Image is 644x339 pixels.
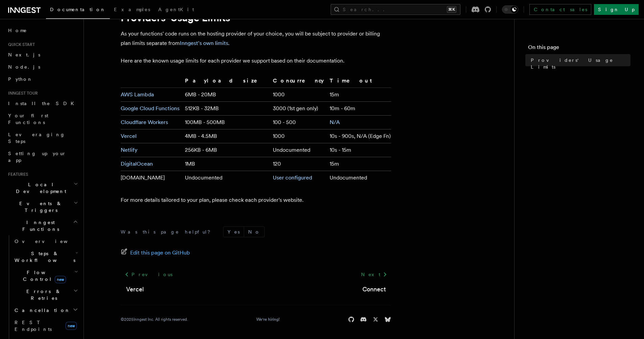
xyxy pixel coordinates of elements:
button: No [244,227,264,237]
a: Leveraging Steps [5,128,79,147]
a: Edit this page on GitHub [121,248,190,258]
span: Edit this page on GitHub [130,248,190,258]
td: 1000 [270,129,327,143]
p: For more details tailored to your plan, please check each provider's website. [121,195,391,205]
a: Your first Functions [5,110,79,128]
div: © 2025 Inngest Inc. All rights reserved. [121,317,188,322]
span: Steps & Workflows [12,250,75,264]
span: Examples [114,7,150,12]
span: Overview [15,239,84,244]
th: Payload size [182,76,270,88]
span: Your first Functions [8,113,48,125]
a: Overview [12,235,79,247]
a: Inngest's own limits [180,40,228,46]
kbd: ⌘K [447,6,456,13]
a: AWS Lambda [121,91,154,98]
h4: On this page [528,43,630,54]
button: Flow Controlnew [12,266,79,285]
th: Timeout [327,76,391,88]
a: N/A [330,119,340,125]
span: Documentation [50,7,106,12]
a: Documentation [46,2,110,19]
td: 3000 (1st gen only) [270,102,327,116]
span: new [55,276,66,283]
span: Install the SDK [8,101,78,106]
a: Setting up your app [5,147,79,166]
span: Leveraging Steps [8,132,65,144]
span: Providers' Usage Limits [531,57,630,70]
td: Undocumented [270,143,327,157]
button: Inngest Functions [5,216,79,235]
span: Python [8,76,33,82]
a: Google Cloud Functions [121,105,180,112]
td: 100 - 500 [270,116,327,129]
button: Yes [223,227,244,237]
button: Local Development [5,178,79,197]
a: DigitalOcean [121,161,153,167]
span: new [66,322,77,330]
td: 1MB [182,157,270,171]
span: Flow Control [12,269,74,283]
span: Setting up your app [8,151,66,163]
a: Python [5,73,79,85]
a: Netlify [121,147,138,153]
button: Errors & Retries [12,285,79,304]
button: Toggle dark mode [502,5,518,14]
td: [DOMAIN_NAME] [121,171,183,185]
p: As your functions' code runs on the hosting provider of your choice, you will be subject to provi... [121,29,391,48]
td: 120 [270,157,327,171]
td: Undocumented [182,171,270,185]
td: 512KB - 32MB [182,102,270,116]
a: Next [357,268,391,281]
span: Next.js [8,52,40,57]
a: Vercel [126,285,144,294]
a: AgentKit [154,2,198,18]
a: Next.js [5,49,79,61]
td: 15m [327,157,391,171]
a: Install the SDK [5,97,79,110]
span: AgentKit [158,7,194,12]
td: 100MB - 500MB [182,116,270,129]
button: Search...⌘K [331,4,460,15]
span: Inngest tour [5,91,38,96]
p: Was this page helpful? [121,228,215,235]
th: Concurrency [270,76,327,88]
span: Cancellation [12,307,70,314]
button: Cancellation [12,304,79,316]
td: 10s - 15m [327,143,391,157]
span: Home [8,27,27,34]
a: Examples [110,2,154,18]
span: Node.js [8,64,40,70]
a: Sign Up [594,4,639,15]
span: Errors & Retries [12,288,73,301]
a: Previous [121,268,176,281]
a: Home [5,24,79,37]
a: Vercel [121,133,137,139]
td: 256KB - 6MB [182,143,270,157]
a: REST Endpointsnew [12,316,79,335]
p: Here are the known usage limits for each provider we support based on their documentation. [121,56,391,66]
td: Undocumented [327,171,391,185]
a: Providers' Usage Limits [528,54,630,73]
td: 10s - 900s, N/A (Edge Fn) [327,129,391,143]
span: REST Endpoints [15,320,52,332]
a: Node.js [5,61,79,73]
td: 10m - 60m [327,102,391,116]
a: Connect [362,285,386,294]
span: Events & Triggers [5,200,74,214]
button: Events & Triggers [5,197,79,216]
td: 1000 [270,88,327,102]
span: Inngest Functions [5,219,73,233]
a: Contact sales [529,4,591,15]
a: User configured [273,174,312,181]
td: 4MB - 4.5MB [182,129,270,143]
span: Quick start [5,42,35,47]
td: 15m [327,88,391,102]
span: Features [5,172,28,177]
button: Steps & Workflows [12,247,79,266]
a: We're hiring! [256,317,280,322]
a: Cloudflare Workers [121,119,168,125]
td: 6MB - 20MB [182,88,270,102]
span: Local Development [5,181,74,195]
